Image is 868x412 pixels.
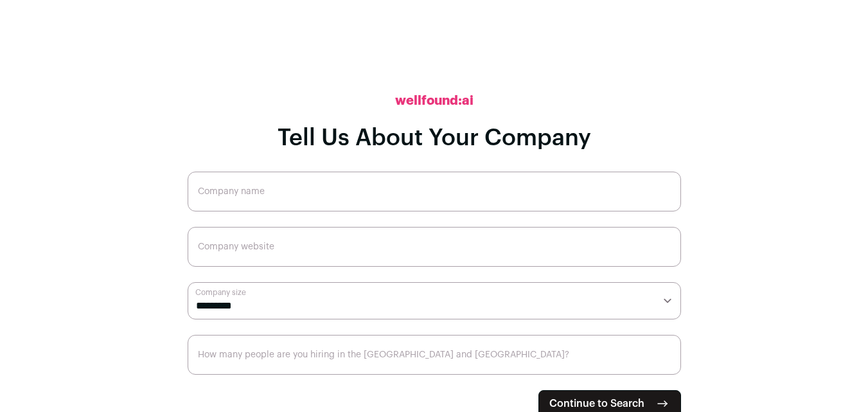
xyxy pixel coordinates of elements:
input: Company name [188,172,681,211]
input: How many people are you hiring in the US and Canada? [188,335,681,375]
h1: Tell Us About Your Company [278,125,591,151]
span: Continue to Search [549,396,644,411]
h2: wellfound:ai [395,92,474,110]
input: Company website [188,227,681,267]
